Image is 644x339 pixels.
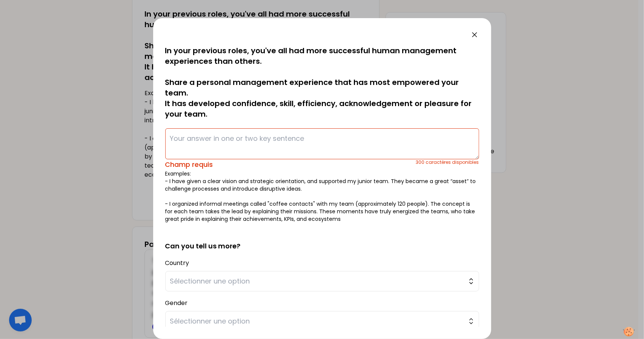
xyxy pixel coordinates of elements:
button: Sélectionner une option [165,311,479,331]
p: Examples: - I have given a clear vision and strategic orientation, and supported my junior team. ... [165,170,479,223]
h2: Can you tell us more? [165,229,479,251]
span: Sélectionner une option [170,316,464,327]
button: Sélectionner une option [165,271,479,291]
div: 300 caractères disponibles [416,159,479,170]
label: Gender [165,299,188,307]
span: Sélectionner une option [170,276,464,287]
div: Champ requis [165,159,416,170]
label: Country [165,259,189,267]
p: In your previous roles, you've all had more successful human management experiences than others. ... [165,45,479,119]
